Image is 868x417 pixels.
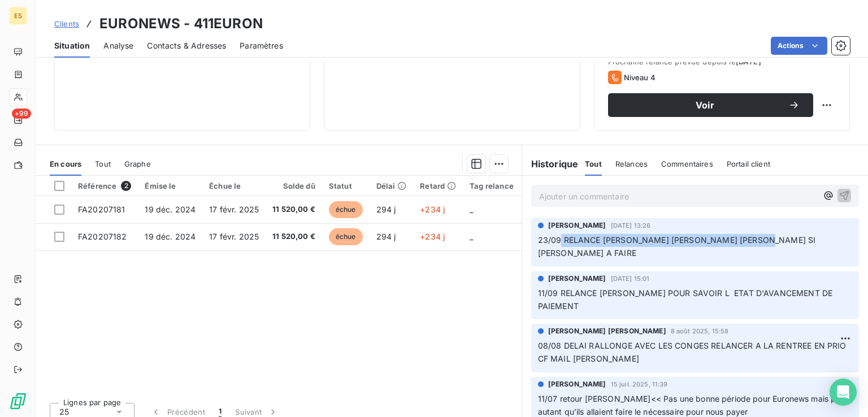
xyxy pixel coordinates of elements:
span: [DATE] 13:26 [611,222,651,229]
h6: Historique [522,157,579,171]
span: Situation [54,40,90,51]
span: Portail client [727,159,770,168]
div: Échue le [209,181,259,190]
a: Clients [54,18,79,29]
span: 23/09 RELANCE [PERSON_NAME] [PERSON_NAME] [PERSON_NAME] SI [PERSON_NAME] A FAIRE [538,235,818,258]
div: Retard [420,181,456,190]
span: En cours [50,159,81,168]
span: FA20207182 [78,232,127,241]
span: +99 [12,108,31,119]
div: Tag relance [470,181,527,190]
span: [PERSON_NAME] [548,273,606,284]
span: +234 j [420,205,445,214]
div: ES [9,7,27,25]
span: Paramètres [240,40,283,51]
img: Logo LeanPay [9,392,27,410]
span: Commentaires [661,159,713,168]
span: [PERSON_NAME] [548,379,606,389]
span: 11/09 RELANCE [PERSON_NAME] POUR SAVOIR L ETAT D'AVANCEMENT DE PAIEMENT [538,288,835,311]
span: échue [329,201,363,218]
span: Contacts & Adresses [147,40,226,51]
button: Actions [771,37,827,55]
span: Niveau 4 [624,73,656,82]
span: Tout [585,159,602,168]
span: [PERSON_NAME] [PERSON_NAME] [548,326,666,336]
div: Statut [329,181,363,190]
span: Graphe [124,159,151,168]
div: Délai [376,181,407,190]
span: +234 j [420,232,445,241]
span: _ [470,232,473,241]
span: 2 [121,181,131,191]
span: 8 août 2025, 15:58 [671,328,729,335]
span: échue [329,228,363,245]
span: 15 juil. 2025, 11:39 [611,381,668,388]
span: [DATE] 15:01 [611,275,650,282]
span: 19 déc. 2024 [145,232,196,241]
span: 17 févr. 2025 [209,232,259,241]
span: 294 j [376,232,396,241]
span: 294 j [376,205,396,214]
div: Émise le [145,181,196,190]
span: Relances [615,159,648,168]
span: _ [470,205,473,214]
span: 19 déc. 2024 [145,205,196,214]
span: 08/08 DELAI RALLONGE AVEC LES CONGES RELANCER A LA RENTREE EN PRIO CF MAIL [PERSON_NAME] [538,341,849,363]
span: [PERSON_NAME] [548,220,606,231]
span: Clients [54,19,79,28]
span: 11 520,00 € [272,231,315,242]
div: Référence [78,181,131,191]
h3: EURONEWS - 411EURON [99,14,263,34]
span: 11/07 retour [PERSON_NAME]<< Pas une bonne période pour Euronews mais pour autant qu’ils allaient... [538,394,850,416]
button: Voir [608,93,813,117]
span: Tout [95,159,111,168]
span: FA20207181 [78,205,125,214]
span: 17 févr. 2025 [209,205,259,214]
div: Open Intercom Messenger [830,379,857,406]
span: 11 520,00 € [272,204,315,215]
span: Analyse [103,40,133,51]
span: Voir [622,101,788,110]
div: Solde dû [272,181,315,190]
